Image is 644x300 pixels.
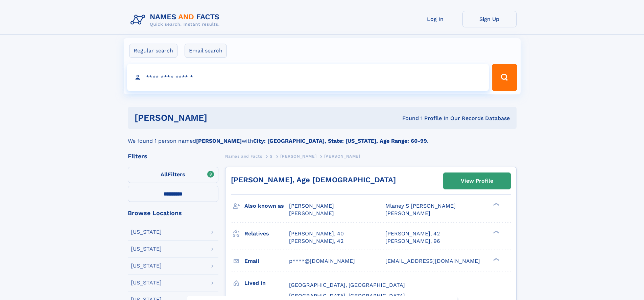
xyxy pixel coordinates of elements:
[244,255,289,267] h3: Email
[289,203,334,209] span: [PERSON_NAME]
[289,210,334,216] span: [PERSON_NAME]
[253,138,427,144] b: City: [GEOGRAPHIC_DATA], State: [US_STATE], Age Range: 60-99
[135,114,305,122] h1: [PERSON_NAME]
[385,237,440,245] a: [PERSON_NAME], 96
[128,11,225,29] img: Logo Names and Facts
[305,115,510,122] div: Found 1 Profile In Our Records Database
[231,176,396,184] a: [PERSON_NAME], Age [DEMOGRAPHIC_DATA]
[289,282,405,288] span: [GEOGRAPHIC_DATA], [GEOGRAPHIC_DATA]
[244,228,289,239] h3: Relatives
[324,154,360,159] span: [PERSON_NAME]
[385,230,440,237] a: [PERSON_NAME], 42
[444,173,510,189] a: View Profile
[270,152,273,160] a: S
[131,246,162,252] div: [US_STATE]
[244,277,289,289] h3: Lived in
[185,44,227,58] label: Email search
[270,154,273,159] span: S
[161,171,168,178] span: All
[244,200,289,212] h3: Also known as
[131,280,162,285] div: [US_STATE]
[128,129,517,145] div: We found 1 person named with .
[492,257,500,261] div: ❯
[385,210,430,216] span: [PERSON_NAME]
[408,11,462,27] a: Log In
[128,167,218,183] label: Filters
[128,210,218,216] div: Browse Locations
[289,230,344,237] a: [PERSON_NAME], 40
[462,11,517,27] a: Sign Up
[289,237,343,245] a: [PERSON_NAME], 42
[196,138,242,144] b: [PERSON_NAME]
[280,154,316,159] span: [PERSON_NAME]
[492,64,517,91] button: Search Button
[225,152,262,160] a: Names and Facts
[461,173,493,189] div: View Profile
[128,153,218,159] div: Filters
[492,230,500,234] div: ❯
[385,258,480,264] span: [EMAIL_ADDRESS][DOMAIN_NAME]
[280,152,316,160] a: [PERSON_NAME]
[131,263,162,269] div: [US_STATE]
[289,293,405,299] span: [GEOGRAPHIC_DATA], [GEOGRAPHIC_DATA]
[127,64,489,91] input: search input
[492,202,500,207] div: ❯
[129,44,177,58] label: Regular search
[131,229,162,235] div: [US_STATE]
[385,203,456,209] span: Mlaney S [PERSON_NAME]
